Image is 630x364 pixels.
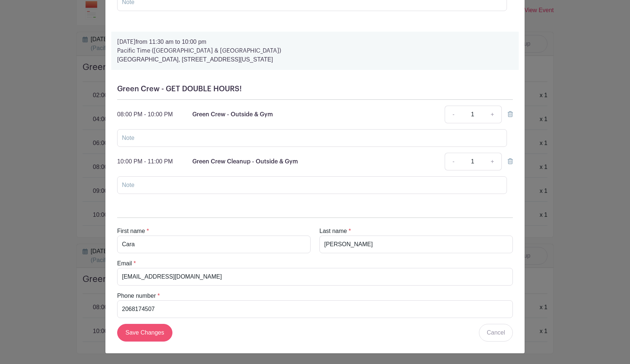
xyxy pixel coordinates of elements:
strong: Pacific Time ([GEOGRAPHIC_DATA] & [GEOGRAPHIC_DATA]) [117,48,281,54]
a: Cancel [479,324,513,342]
input: Note [117,129,507,147]
a: - [445,106,462,123]
a: - [445,153,462,170]
p: [GEOGRAPHIC_DATA], [STREET_ADDRESS][US_STATE] [117,55,513,64]
span: 10:00 PM - 11:00 PM [117,158,173,165]
label: Phone number [117,291,156,300]
label: First name [117,227,145,236]
a: + [483,106,502,123]
input: Note [117,176,507,194]
span: Green Crew Cleanup - Outside & Gym [192,159,298,165]
strong: [DATE] [117,39,136,45]
span: Green Crew - Outside & Gym [192,112,273,117]
label: Email [117,259,132,268]
span: 08:00 PM - 10:00 PM [117,111,173,117]
a: + [483,153,502,170]
input: Save Changes [117,324,172,342]
p: from 11:30 am to 10:00 pm [117,38,513,46]
h5: Green Crew - GET DOUBLE HOURS! [117,85,513,93]
label: Last name [319,227,347,236]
